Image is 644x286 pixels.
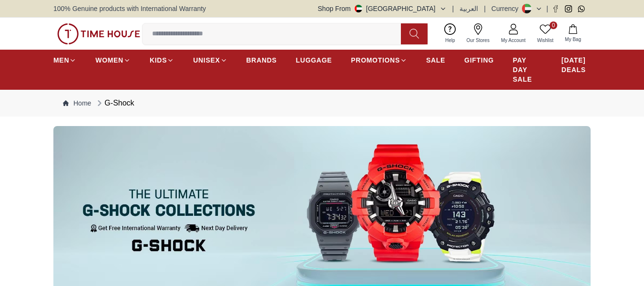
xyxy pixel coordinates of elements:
[513,55,542,84] span: PAY DAY SALE
[150,52,174,69] a: KIDS
[532,21,559,46] a: 0Wishlist
[484,4,486,13] span: |
[491,4,522,13] div: Currency
[565,5,572,12] a: Instagram
[193,55,220,65] span: UNISEX
[452,4,454,13] span: |
[355,5,362,12] img: United Arab Emirates
[559,22,587,45] button: My Bag
[464,52,494,69] a: GIFTING
[461,21,495,46] a: Our Stores
[296,52,332,69] a: LUGGAGE
[460,4,478,13] button: العربية
[546,4,548,13] span: |
[550,21,557,29] span: 0
[552,5,559,12] a: Facebook
[440,21,461,46] a: Help
[318,4,447,13] button: Shop From[GEOGRAPHIC_DATA]
[497,37,530,44] span: My Account
[53,90,591,117] nav: Breadcrumb
[296,55,332,65] span: LUGGAGE
[246,52,277,69] a: BRANDS
[562,52,591,78] a: [DATE] DEALS
[441,37,459,44] span: Help
[351,55,400,65] span: PROMOTIONS
[95,97,134,109] div: G-Shock
[426,52,445,69] a: SALE
[426,55,445,65] span: SALE
[533,37,557,44] span: Wishlist
[150,55,167,65] span: KIDS
[95,52,131,69] a: WOMEN
[561,36,585,43] span: My Bag
[246,55,277,65] span: BRANDS
[562,55,591,74] span: [DATE] DEALS
[351,52,407,69] a: PROMOTIONS
[193,52,227,69] a: UNISEX
[57,23,140,44] img: ...
[513,52,542,88] a: PAY DAY SALE
[95,55,123,65] span: WOMEN
[53,4,206,13] span: 100% Genuine products with International Warranty
[463,37,493,44] span: Our Stores
[464,55,494,65] span: GIFTING
[53,52,76,69] a: MEN
[63,98,91,108] a: Home
[578,5,585,12] a: Whatsapp
[53,55,69,65] span: MEN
